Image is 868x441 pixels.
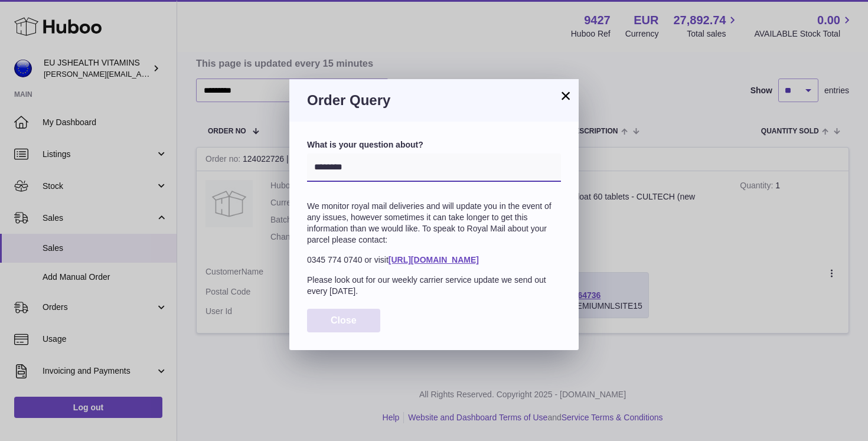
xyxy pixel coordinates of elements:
[307,91,561,110] h3: Order Query
[307,139,561,151] label: What is your question about?
[559,89,573,103] button: ×
[307,201,561,246] p: We monitor royal mail deliveries and will update you in the event of any issues, however sometime...
[307,309,380,333] button: Close
[307,275,561,297] p: Please look out for our weekly carrier service update we send out every [DATE].
[389,255,479,264] a: [URL][DOMAIN_NAME]
[307,254,561,266] p: 0345 774 0740 or visit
